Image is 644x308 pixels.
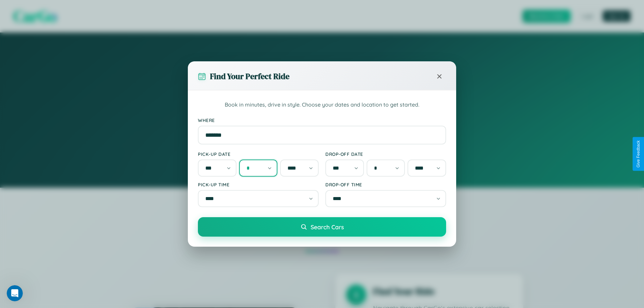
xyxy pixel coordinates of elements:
[198,182,319,187] label: Pick-up Time
[198,217,446,237] button: Search Cars
[325,182,446,187] label: Drop-off Time
[311,223,344,231] span: Search Cars
[198,117,446,123] label: Where
[325,151,446,157] label: Drop-off Date
[198,101,446,109] p: Book in minutes, drive in style. Choose your dates and location to get started.
[198,151,319,157] label: Pick-up Date
[210,71,289,82] h3: Find Your Perfect Ride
